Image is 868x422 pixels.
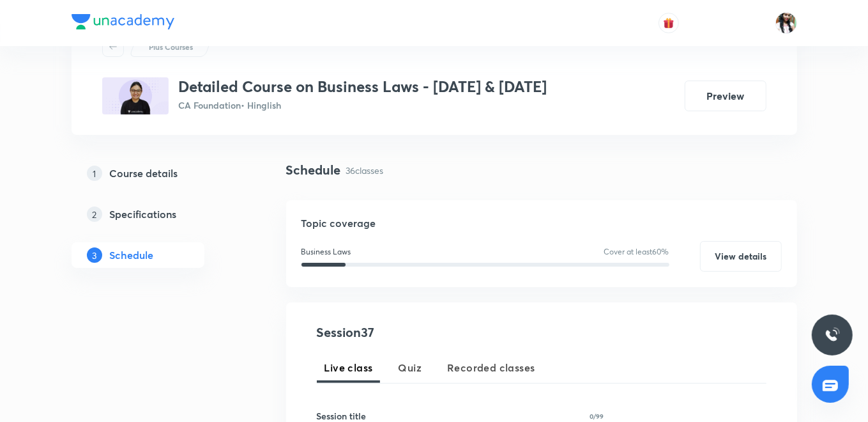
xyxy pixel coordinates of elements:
[72,201,245,227] a: 2Specifications
[659,13,679,33] button: avatar
[447,360,535,375] span: Recorded classes
[301,246,351,258] p: Business Laws
[301,215,782,231] h5: Topic coverage
[286,160,341,180] h4: Schedule
[346,164,384,177] p: 36 classes
[700,241,782,272] button: View details
[663,17,674,29] img: avatar
[87,247,102,263] p: 3
[399,360,422,375] span: Quiz
[110,207,177,222] h5: Specifications
[317,323,550,342] h4: Session 37
[110,166,178,181] h5: Course details
[179,77,547,96] h3: Detailed Course on Business Laws - [DATE] & [DATE]
[825,327,840,343] img: ttu
[604,246,669,258] p: Cover at least 60 %
[149,41,193,52] p: Plus Courses
[87,166,102,181] p: 1
[685,81,766,111] button: Preview
[72,14,174,29] img: Company Logo
[72,14,174,33] a: Company Logo
[72,160,245,186] a: 1Course details
[110,247,154,263] h5: Schedule
[590,413,604,419] p: 0/99
[775,12,797,34] img: Bismita Dutta
[87,207,102,222] p: 2
[179,98,547,112] p: CA Foundation • Hinglish
[102,77,169,114] img: 56D2E25E-A4C8-4562-8FC3-1D9B7339006F_plus.png
[324,360,373,375] span: Live class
